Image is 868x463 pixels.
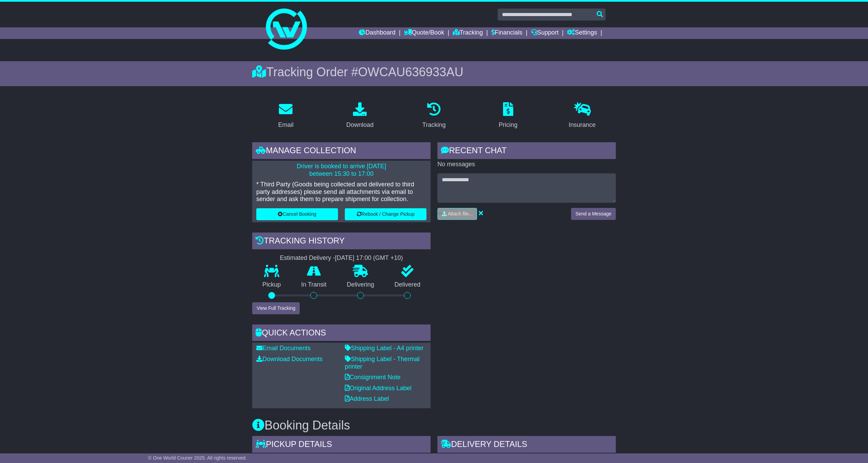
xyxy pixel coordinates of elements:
a: Download [342,100,378,132]
div: Email [278,120,294,130]
a: Shipping Label - Thermal printer [345,356,420,370]
div: RECENT CHAT [437,142,616,161]
div: Tracking Order # [252,65,616,79]
a: Consignment Note [345,374,401,381]
span: © One World Courier 2025. All rights reserved. [148,455,247,461]
a: Shipping Label - A4 printer [345,345,423,352]
a: Settings [567,27,597,39]
span: OWCAU636933AU [358,65,463,79]
a: Support [531,27,559,39]
button: Send a Message [571,208,616,220]
div: Estimated Delivery - [252,254,431,262]
p: Driver is booked to arrive [DATE] between 15:30 to 17:00 [256,163,426,177]
h3: Booking Details [252,419,616,432]
p: * Third Party (Goods being collected and delivered to third party addresses) please send all atta... [256,181,426,203]
button: View Full Tracking [252,302,300,314]
a: Address Label [345,395,389,402]
a: Dashboard [359,27,395,39]
a: Email [274,100,298,132]
a: Download Documents [256,356,323,362]
p: Delivering [337,281,384,289]
div: Pricing [499,120,517,130]
a: Quote/Book [404,27,444,39]
a: Tracking [453,27,483,39]
a: Tracking [418,100,450,132]
p: Delivered [384,281,431,289]
div: Insurance [569,120,596,130]
p: No messages [437,161,616,168]
p: Pickup [252,281,291,289]
a: Email Documents [256,345,311,352]
button: Cancel Booking [256,208,338,220]
a: Original Address Label [345,385,411,392]
div: Delivery Details [437,436,616,454]
a: Financials [491,27,523,39]
div: Pickup Details [252,436,431,454]
div: [DATE] 17:00 (GMT +10) [335,254,403,262]
button: Rebook / Change Pickup [345,208,426,220]
a: Insurance [564,100,600,132]
div: Quick Actions [252,325,431,343]
div: Tracking [422,120,446,130]
div: Tracking history [252,233,431,251]
div: Manage collection [252,142,431,161]
a: Pricing [494,100,522,132]
div: Download [346,120,374,130]
p: In Transit [291,281,337,289]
